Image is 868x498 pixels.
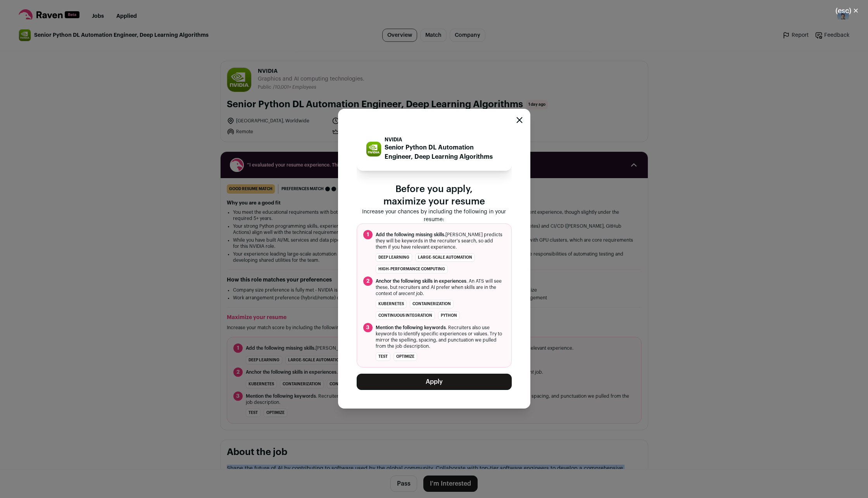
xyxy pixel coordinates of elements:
[363,230,373,239] span: 1
[401,291,424,296] i: recent job.
[366,142,381,156] img: 21765c2efd07c533fb69e7d2fdab94113177da91290e8a5934e70fdfae65a8e1.jpg
[376,232,505,250] span: [PERSON_NAME] predicts they will be keywords in the recruiter's search, so add them if you have r...
[376,279,466,283] span: Anchor the following skills in experiences
[376,278,505,297] span: . An ATS will see these, but recruiters and AI prefer when skills are in the context of a
[385,137,502,143] p: NVIDIA
[376,265,448,273] li: High-Performance Computing
[438,311,460,320] li: Python
[376,311,435,320] li: Continuous Integration
[357,208,512,223] p: Increase your chances by including the following in your resume:
[410,300,454,308] li: Containerization
[357,183,512,208] p: Before you apply, maximize your resume
[516,117,523,123] button: Close modal
[363,276,373,286] span: 2
[385,143,502,161] p: Senior Python DL Automation Engineer, Deep Learning Algorithms
[376,300,407,308] li: Kubernetes
[826,2,868,19] button: Close modal
[376,325,505,349] span: . Recruiters also use keywords to identify specific experiences or values. Try to mirror the spel...
[376,325,446,330] span: Mention the following keywords
[376,352,390,361] li: test
[393,352,417,361] li: optimize
[415,253,475,262] li: Large-Scale Automation
[357,374,512,390] button: Apply
[376,253,412,262] li: Deep Learning
[363,323,373,332] span: 3
[376,232,445,237] span: Add the following missing skills.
